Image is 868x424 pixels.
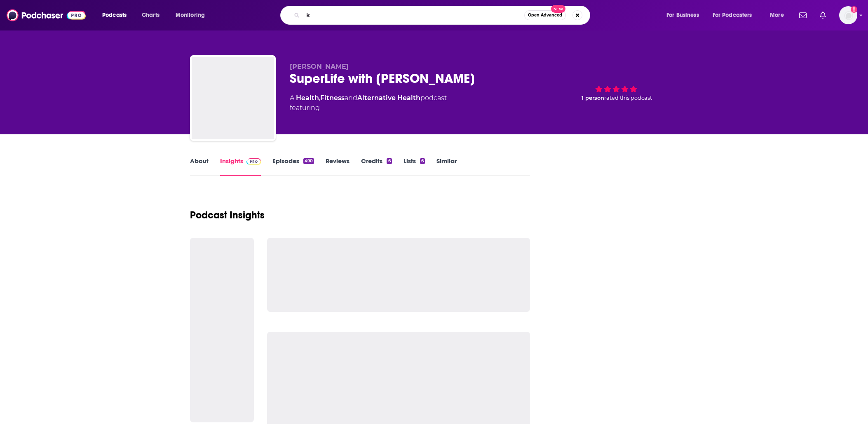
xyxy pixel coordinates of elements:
span: New [551,5,566,13]
div: 490 [303,158,314,164]
div: 6 [420,158,425,164]
span: Charts [142,9,160,21]
span: featuring [290,103,447,113]
a: Lists6 [404,157,425,176]
button: open menu [96,9,137,22]
a: Charts [136,9,164,22]
button: open menu [661,9,709,22]
a: Fitness [320,94,345,102]
span: Open Advanced [528,13,562,17]
div: 6 [387,158,392,164]
span: Monitoring [176,9,205,21]
a: Similar [436,157,457,176]
a: Credits6 [361,157,392,176]
a: Reviews [326,157,350,176]
input: Search podcasts, credits, & more... [303,9,524,22]
span: 1 person [582,95,604,101]
div: Search podcasts, credits, & more... [288,6,598,25]
img: Podchaser Pro [246,158,261,165]
span: More [770,9,784,21]
img: Podchaser - Follow, Share and Rate Podcasts [7,7,86,23]
svg: Add a profile image [851,6,857,13]
button: Show profile menu [839,6,857,24]
img: User Profile [839,6,857,24]
span: Podcasts [102,9,127,21]
h1: Podcast Insights [190,209,265,221]
span: [PERSON_NAME] [290,63,349,70]
button: open menu [170,9,216,22]
button: Open AdvancedNew [524,10,566,20]
span: and [345,94,357,102]
span: For Podcasters [713,9,752,21]
a: Show notifications dropdown [816,8,829,22]
div: 1 personrated this podcast [554,63,678,114]
a: Alternative Health [357,94,420,102]
a: Episodes490 [272,157,314,176]
span: Logged in as Ashley_Beenen [839,6,857,24]
button: open menu [764,9,794,22]
button: open menu [707,9,764,22]
div: A podcast [290,93,447,113]
span: For Business [666,9,699,21]
a: About [190,157,209,176]
span: rated this podcast [604,95,652,101]
a: InsightsPodchaser Pro [220,157,261,176]
span: , [319,94,320,102]
a: Show notifications dropdown [796,8,810,22]
a: Health [296,94,319,102]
